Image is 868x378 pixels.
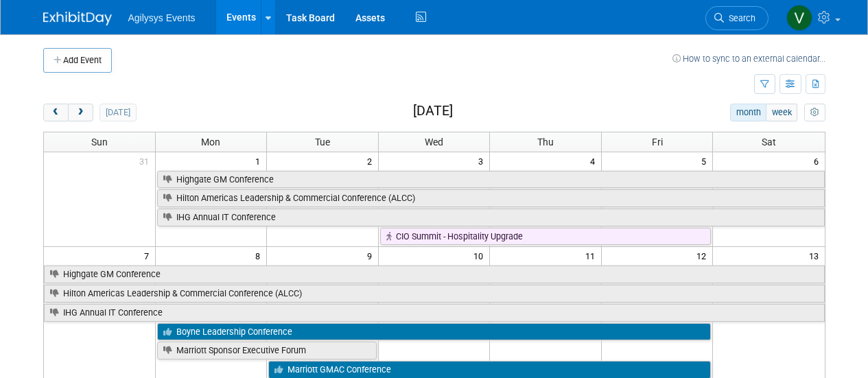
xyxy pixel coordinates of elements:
button: [DATE] [99,104,136,121]
span: 31 [138,152,155,169]
span: 9 [366,247,378,264]
a: Hilton Americas Leadership & Commercial Conference (ALCC) [44,285,825,303]
a: Highgate GM Conference [157,171,825,189]
i: Personalize Calendar [810,108,819,117]
span: 7 [143,247,155,264]
span: 13 [808,247,825,264]
span: Sun [91,137,108,147]
img: Vaitiare Munoz [786,5,812,31]
span: 8 [254,247,266,264]
span: 6 [812,152,825,169]
button: myCustomButton [804,104,825,121]
a: Search [705,6,769,30]
span: 10 [472,247,489,264]
button: week [766,104,797,121]
a: Highgate GM Conference [44,265,825,283]
a: Marriott Sponsor Executive Forum [157,342,377,359]
span: 4 [589,152,601,169]
span: Wed [425,137,443,147]
a: Boyne Leadership Conference [157,323,712,341]
span: Sat [762,137,776,147]
button: Add Event [43,48,112,73]
span: 2 [366,152,378,169]
span: Mon [201,137,220,147]
a: Hilton Americas Leadership & Commercial Conference (ALCC) [157,189,825,207]
a: IHG Annual IT Conference [44,304,825,322]
img: ExhibitDay [43,12,112,25]
span: Tue [315,137,330,147]
a: CIO Summit - Hospitality Upgrade [380,228,712,246]
h2: [DATE] [413,104,453,119]
button: prev [43,104,69,121]
button: next [68,104,93,121]
button: month [730,104,766,121]
span: 5 [700,152,712,169]
a: How to sync to an external calendar... [672,54,825,64]
span: Agilysys Events [128,12,196,23]
span: 3 [477,152,489,169]
span: Fri [652,137,663,147]
span: Search [724,13,755,23]
span: 1 [254,152,266,169]
span: Thu [537,137,554,147]
span: 11 [584,247,601,264]
a: IHG Annual IT Conference [157,209,825,226]
span: 12 [695,247,712,264]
